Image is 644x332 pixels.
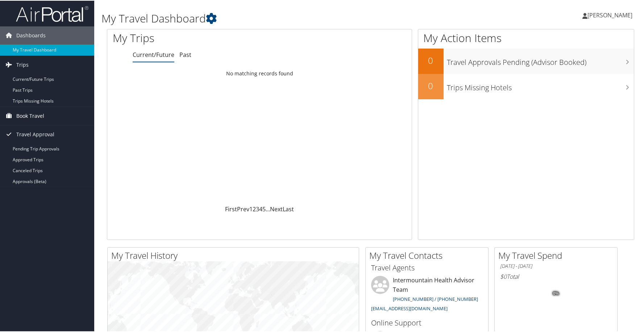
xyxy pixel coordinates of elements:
a: 4 [259,204,262,212]
a: 0Trips Missing Hotels [418,73,634,99]
h3: Travel Approvals Pending (Advisor Booked) [447,53,634,67]
a: 5 [262,204,266,212]
a: [EMAIL_ADDRESS][DOMAIN_NAME] [371,304,448,311]
img: airportal-logo.png [16,5,88,22]
a: First [225,204,237,212]
h2: 0 [418,54,444,66]
span: Trips [16,55,29,73]
h2: My Travel Spend [498,249,617,261]
li: Intermountain Health Advisor Team [367,275,486,314]
h2: My Travel History [111,249,359,261]
span: … [266,204,270,212]
a: [PHONE_NUMBER] / [PHONE_NUMBER] [393,295,478,302]
span: [PERSON_NAME] [587,11,632,18]
span: Travel Approval [16,125,54,143]
a: 0Travel Approvals Pending (Advisor Booked) [418,48,634,73]
h1: My Travel Dashboard [101,10,460,25]
h1: My Trips [113,30,279,45]
a: Past [179,50,191,58]
h2: My Travel Contacts [369,249,488,261]
h6: [DATE] - [DATE] [500,262,612,269]
h1: My Action Items [418,30,634,45]
span: Dashboards [16,26,46,44]
a: [PERSON_NAME] [582,4,640,25]
h2: 0 [418,79,444,91]
a: Last [283,204,294,212]
a: 2 [253,204,256,212]
a: 3 [256,204,259,212]
a: Current/Future [133,50,174,58]
a: 1 [249,204,253,212]
td: No matching records found [107,66,412,79]
span: Book Travel [16,106,44,124]
a: Prev [237,204,249,212]
span: $0 [500,272,507,280]
h3: Trips Missing Hotels [447,78,634,92]
tspan: 0% [553,291,559,295]
h6: Total [500,272,612,280]
a: Next [270,204,283,212]
h3: Online Support [371,317,483,327]
h3: Travel Agents [371,262,483,272]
